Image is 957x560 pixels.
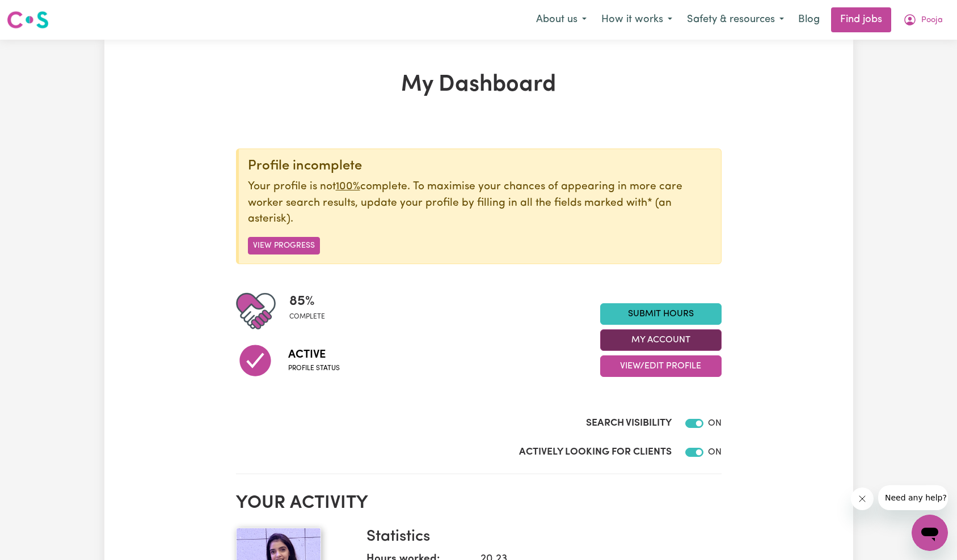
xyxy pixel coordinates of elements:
[896,8,950,32] button: My Account
[248,158,712,175] div: Profile incomplete
[519,445,672,460] label: Actively Looking for Clients
[600,355,722,377] button: View/Edit Profile
[680,8,791,32] button: Safety & resources
[912,515,948,551] iframe: Button to launch messaging window
[600,329,722,351] button: My Account
[288,363,340,374] span: Profile status
[248,237,320,254] button: View Progress
[289,291,325,312] span: 85 %
[248,179,712,228] p: Your profile is not complete. To maximise your chances of appearing in more care worker search re...
[921,14,943,27] span: Pooja
[529,8,594,32] button: About us
[236,493,722,514] h2: Your activity
[831,7,891,32] a: Find jobs
[586,416,672,431] label: Search Visibility
[708,419,722,428] span: ON
[600,303,722,325] a: Submit Hours
[7,10,49,30] img: Careseekers logo
[336,181,360,192] u: 100%
[7,7,49,33] a: Careseekers logo
[708,448,722,457] span: ON
[878,485,948,510] iframe: Message from company
[851,487,874,510] iframe: Close message
[594,8,680,32] button: How it works
[289,312,325,322] span: complete
[289,291,334,331] div: Profile completeness: 85%
[288,346,340,363] span: Active
[791,7,827,32] a: Blog
[366,528,713,547] h3: Statistics
[236,71,722,99] h1: My Dashboard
